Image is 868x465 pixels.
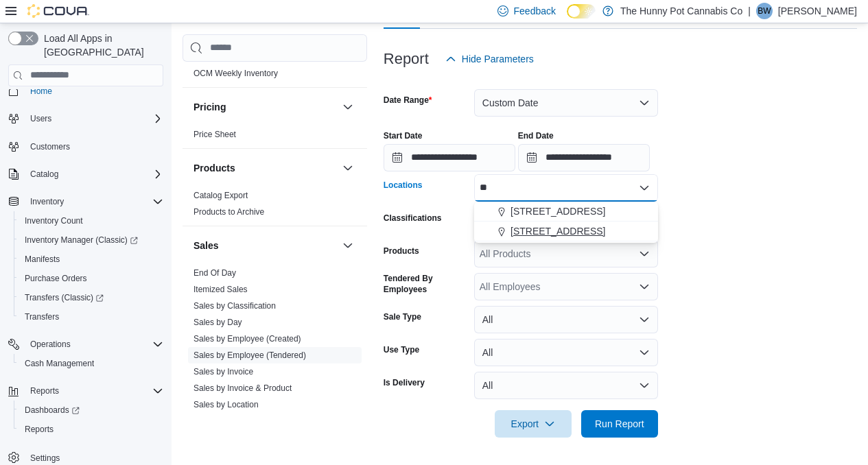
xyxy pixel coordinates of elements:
[19,251,65,267] a: Manifests
[25,193,163,210] span: Inventory
[193,161,337,175] button: Products
[193,383,292,393] a: Sales by Invoice & Product
[30,196,64,207] span: Inventory
[25,292,104,303] span: Transfers (Classic)
[19,251,163,267] span: Manifests
[3,381,169,401] button: Reports
[3,81,169,101] button: Home
[25,166,163,182] span: Catalog
[14,269,169,288] button: Purchase Orders
[19,309,163,325] span: Transfers
[25,424,54,435] span: Reports
[474,222,658,241] button: [STREET_ADDRESS]
[183,187,367,226] div: Products
[14,230,169,250] a: Inventory Manager (Classic)
[19,309,64,325] a: Transfers
[25,254,60,265] span: Manifests
[193,318,242,327] a: Sales by Day
[25,138,163,155] span: Customers
[340,237,356,254] button: Sales
[25,336,163,353] span: Operations
[193,239,337,252] button: Sales
[30,141,70,152] span: Customers
[193,100,337,114] button: Pricing
[193,239,219,252] h3: Sales
[620,3,742,19] p: The Hunny Pot Cannabis Co
[193,267,236,278] span: End Of Day
[19,213,89,229] a: Inventory Count
[193,68,278,79] span: OCM Weekly Inventory
[193,367,253,377] a: Sales by Invoice
[19,421,163,438] span: Reports
[514,4,556,18] span: Feedback
[25,166,64,182] button: Catalog
[25,383,64,399] button: Reports
[19,402,85,418] a: Dashboards
[30,339,71,350] span: Operations
[193,366,253,377] span: Sales by Invoice
[25,193,69,210] button: Inventory
[778,3,857,19] p: [PERSON_NAME]
[511,224,605,238] span: [STREET_ADDRESS]
[14,288,169,307] a: Transfers (Classic)
[19,232,143,248] a: Inventory Manager (Classic)
[19,213,163,229] span: Inventory Count
[3,192,169,211] button: Inventory
[340,160,356,176] button: Products
[384,273,469,295] label: Tendered By Employees
[25,110,163,127] span: Users
[19,402,163,418] span: Dashboards
[193,350,306,360] a: Sales by Employee (Tendered)
[3,136,169,156] button: Customers
[193,284,248,295] span: Itemized Sales
[193,300,276,311] span: Sales by Classification
[183,126,367,148] div: Pricing
[474,202,658,241] div: Choose from the following options
[193,100,226,114] h3: Pricing
[14,211,169,230] button: Inventory Count
[19,289,163,306] span: Transfers (Classic)
[193,206,264,217] span: Products to Archive
[639,281,650,292] button: Open list of options
[3,109,169,128] button: Users
[19,270,163,287] span: Purchase Orders
[38,32,163,59] span: Load All Apps in [GEOGRAPHIC_DATA]
[193,130,236,139] a: Price Sheet
[384,180,423,191] label: Locations
[474,372,658,399] button: All
[193,383,292,394] span: Sales by Invoice & Product
[25,110,57,127] button: Users
[340,99,356,115] button: Pricing
[19,232,163,248] span: Inventory Manager (Classic)
[595,417,644,431] span: Run Report
[193,400,259,409] a: Sales by Location
[193,191,248,200] a: Catalog Export
[639,182,650,193] button: Close list of options
[30,113,51,124] span: Users
[193,129,236,140] span: Price Sheet
[567,19,567,19] span: Dark Mode
[14,307,169,326] button: Transfers
[25,336,76,353] button: Operations
[25,82,163,99] span: Home
[14,354,169,373] button: Cash Management
[384,144,515,171] input: Press the down key to open a popover containing a calendar.
[25,358,94,369] span: Cash Management
[384,246,419,257] label: Products
[193,285,248,294] a: Itemized Sales
[193,334,301,344] a: Sales by Employee (Created)
[14,401,169,420] a: Dashboards
[25,215,83,226] span: Inventory Count
[19,421,59,438] a: Reports
[25,273,87,284] span: Purchase Orders
[193,350,306,361] span: Sales by Employee (Tendered)
[474,306,658,333] button: All
[193,333,301,344] span: Sales by Employee (Created)
[384,130,423,141] label: Start Date
[193,69,278,78] a: OCM Weekly Inventory
[193,190,248,201] span: Catalog Export
[758,3,771,19] span: BW
[25,405,80,416] span: Dashboards
[14,420,169,439] button: Reports
[183,65,367,87] div: OCM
